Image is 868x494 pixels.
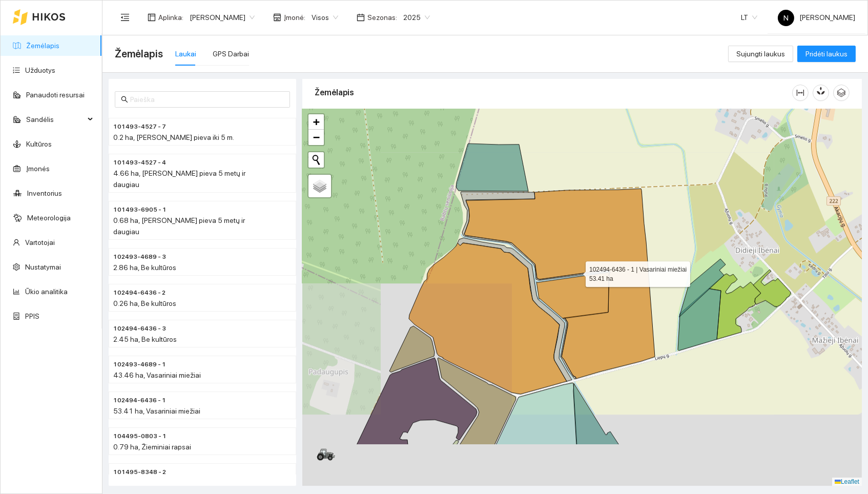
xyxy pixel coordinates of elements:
span: 4.66 ha, [PERSON_NAME] pieva 5 metų ir daugiau [113,169,245,189]
span: search [121,96,128,103]
button: column-width [792,85,809,101]
span: Sezonas : [367,12,397,23]
span: 2025 [403,10,430,25]
span: Nikolajus Dubnikovas [190,10,255,25]
a: Panaudoti resursai [26,91,85,99]
a: Ūkio analitika [25,287,68,296]
span: 2.86 ha, Be kultūros [113,263,176,272]
a: PPIS [25,312,39,320]
span: 0.68 ha, [PERSON_NAME] pieva 5 metų ir daugiau [113,216,245,236]
span: Sujungti laukus [736,48,785,59]
a: Leaflet [835,478,859,485]
span: Sandėlis [26,109,85,130]
a: Layers [308,175,331,197]
span: Įmonė : [284,12,305,23]
button: menu-fold [115,7,135,28]
a: Zoom out [308,130,324,145]
div: Laukai [175,48,196,59]
div: Žemėlapis [315,78,792,107]
a: Nustatymai [25,263,61,271]
span: Visos [312,10,338,25]
span: 101493-4527 - 4 [113,158,166,168]
span: 102494-6436 - 1 [113,396,166,405]
span: LT [741,10,757,25]
span: calendar [357,13,365,22]
span: 2.45 ha, Be kultūros [113,335,177,343]
a: Užduotys [25,66,55,74]
span: 104495-0803 - 1 [113,431,167,441]
span: 102494-6436 - 2 [113,288,166,298]
a: Įmonės [26,164,50,173]
span: + [313,115,320,128]
span: 102494-6436 - 3 [113,324,166,334]
span: shop [273,13,281,22]
span: − [313,131,320,143]
a: Pridėti laukus [797,50,856,58]
button: Sujungti laukus [728,46,793,62]
button: Initiate a new search [308,152,324,168]
a: Inventorius [27,189,62,197]
span: 53.41 ha, Vasariniai miežiai [113,407,200,415]
span: 0.79 ha, Žieminiai rapsai [113,443,191,451]
input: Paieška [130,94,284,105]
a: Kultūros [26,140,52,148]
a: Vartotojai [25,238,55,246]
a: Žemėlapis [26,42,59,50]
span: 43.46 ha, Vasariniai miežiai [113,371,201,379]
span: 0.2 ha, [PERSON_NAME] pieva iki 5 m. [113,133,234,141]
a: Sujungti laukus [728,50,793,58]
span: N [783,10,789,26]
span: Aplinka : [158,12,183,23]
span: Pridėti laukus [805,48,848,59]
span: 101493-6905 - 1 [113,205,167,215]
button: Pridėti laukus [797,46,856,62]
span: 0.26 ha, Be kultūros [113,299,176,307]
span: Žemėlapis [115,46,163,62]
span: column-width [793,89,808,97]
span: layout [148,13,156,22]
a: Zoom in [308,114,324,130]
div: GPS Darbai [213,48,249,59]
span: [PERSON_NAME] [778,13,855,22]
span: menu-fold [120,13,130,22]
span: 102493-4689 - 1 [113,360,166,369]
span: 101493-4527 - 7 [113,122,166,132]
span: 101495-8348 - 2 [113,467,166,477]
a: Meteorologija [27,214,71,222]
span: 102493-4689 - 3 [113,252,166,262]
